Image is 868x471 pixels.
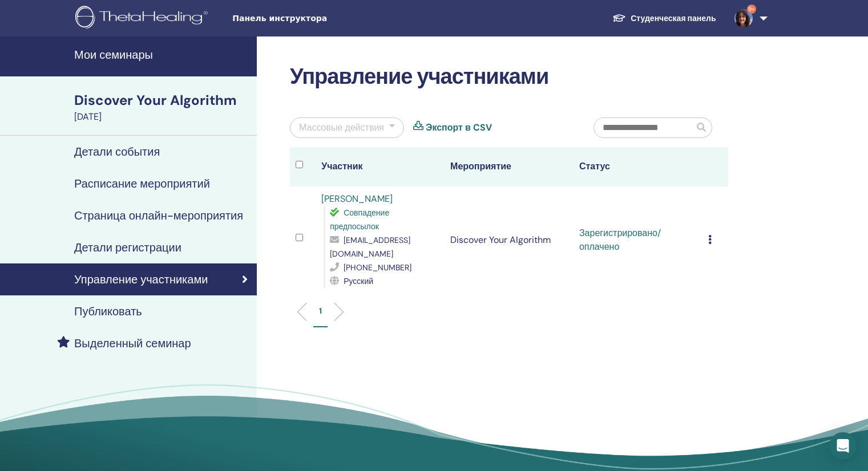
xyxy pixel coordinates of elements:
a: Студенческая панель [603,8,725,29]
td: Discover Your Algorithm [445,186,574,294]
a: [PERSON_NAME] [321,193,393,205]
th: Участник [316,147,445,186]
h4: Страница онлайн-мероприятия [74,209,243,222]
h4: Выделенный семинар [74,336,191,350]
h4: Управление участниками [74,273,208,286]
th: Мероприятие [445,147,574,186]
div: Discover Your Algorithm [74,91,250,110]
h2: Управление участниками [290,64,728,90]
img: logo.png [75,6,212,31]
h4: Расписание мероприятий [74,177,210,190]
img: default.jpg [734,9,753,27]
h4: Публиковать [74,304,142,318]
a: Discover Your Algorithm[DATE] [67,91,257,124]
th: Статус [574,147,703,186]
div: Массовые действия [299,121,384,135]
h4: Детали события [74,145,160,159]
h4: Мои семинары [74,48,250,62]
span: [PHONE_NUMBER] [344,262,411,273]
span: Русский [344,276,373,286]
span: 9+ [747,5,756,14]
span: Совпадение предпосылок [330,208,389,232]
span: [EMAIL_ADDRESS][DOMAIN_NAME] [330,235,410,259]
div: Open Intercom Messenger [829,432,857,460]
div: [DATE] [74,110,250,124]
a: Экспорт в CSV [426,121,492,135]
img: graduation-cap-white.svg [612,13,626,23]
span: Панель инструктора [232,13,403,25]
h4: Детали регистрации [74,241,181,254]
p: 1 [319,305,322,317]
